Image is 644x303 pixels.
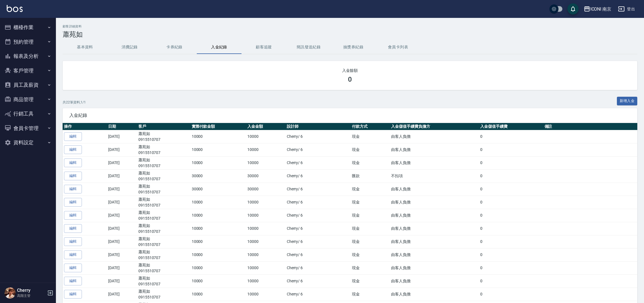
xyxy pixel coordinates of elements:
[107,261,137,274] td: [DATE]
[107,41,152,54] button: 消費記錄
[285,169,351,183] td: Cherry / 6
[107,196,137,209] td: [DATE]
[190,261,246,274] td: 10000
[138,150,189,156] p: 0915510707
[246,248,285,261] td: 10000
[64,211,82,220] a: 編輯
[390,169,479,183] td: 不扣項
[190,156,246,169] td: 10000
[137,143,190,156] td: 蕭苑如
[197,41,241,54] button: 入金紀錄
[69,113,631,118] span: 入金紀錄
[138,176,189,182] p: 0915510707
[138,229,189,235] p: 0915510707
[246,222,285,235] td: 10000
[390,156,479,169] td: 由客人負擔
[2,92,54,107] button: 商品管理
[190,235,246,248] td: 10000
[2,106,54,121] button: 行銷工具
[2,78,54,92] button: 員工及薪資
[107,222,137,235] td: [DATE]
[376,41,420,54] button: 會員卡列表
[246,196,285,209] td: 10000
[190,143,246,156] td: 10000
[390,274,479,288] td: 由客人負擔
[107,235,137,248] td: [DATE]
[285,274,351,288] td: Cherry / 6
[107,288,137,301] td: [DATE]
[543,123,637,130] th: 備註
[617,97,638,105] button: 新增入金
[17,293,46,298] p: 高階主管
[137,235,190,248] td: 蕭苑如
[246,156,285,169] td: 10000
[63,30,637,38] h3: 蕭苑如
[246,169,285,183] td: 30000
[138,189,189,195] p: 0915510707
[479,123,543,130] th: 入金儲值手續費
[351,143,390,156] td: 現金
[137,156,190,169] td: 蕭苑如
[351,248,390,261] td: 現金
[246,130,285,143] td: 10000
[246,183,285,196] td: 30000
[285,183,351,196] td: Cherry / 6
[285,261,351,274] td: Cherry / 6
[107,156,137,169] td: [DATE]
[2,63,54,78] button: 客戶管理
[351,288,390,301] td: 現金
[390,196,479,209] td: 由客人負擔
[64,250,82,259] a: 編輯
[351,222,390,235] td: 現金
[107,183,137,196] td: [DATE]
[107,274,137,288] td: [DATE]
[285,130,351,143] td: Cherry / 6
[390,183,479,196] td: 由客人負擔
[390,130,479,143] td: 由客人負擔
[137,274,190,288] td: 蕭苑如
[351,261,390,274] td: 現金
[138,255,189,261] p: 0915510707
[2,20,54,35] button: 櫃檯作業
[64,290,82,299] a: 編輯
[190,196,246,209] td: 10000
[64,172,82,180] a: 編輯
[567,3,579,15] button: save
[107,169,137,183] td: [DATE]
[351,169,390,183] td: 匯款
[138,268,189,274] p: 0915510707
[190,248,246,261] td: 10000
[246,143,285,156] td: 10000
[479,196,543,209] td: 0
[137,183,190,196] td: 蕭苑如
[390,143,479,156] td: 由客人負擔
[63,100,86,105] p: 共 22 筆資料, 1 / 1
[137,123,190,130] th: 客戶
[479,169,543,183] td: 0
[4,287,16,299] img: Person
[64,224,82,233] a: 編輯
[390,123,479,130] th: 入金儲值手續費負擔方
[351,130,390,143] td: 現金
[2,49,54,63] button: 報表及分析
[7,5,23,12] img: Logo
[479,261,543,274] td: 0
[190,209,246,222] td: 10000
[2,35,54,49] button: 預約管理
[63,25,637,28] h2: 顧客詳細資料
[285,143,351,156] td: Cherry / 6
[479,248,543,261] td: 0
[17,288,46,293] h5: Cherry
[285,235,351,248] td: Cherry / 6
[107,248,137,261] td: [DATE]
[64,277,82,285] a: 編輯
[246,235,285,248] td: 10000
[2,135,54,150] button: 資料設定
[390,261,479,274] td: 由客人負擔
[351,274,390,288] td: 現金
[152,41,197,54] button: 卡券紀錄
[351,196,390,209] td: 現金
[390,235,479,248] td: 由客人負擔
[390,222,479,235] td: 由客人負擔
[581,3,614,15] button: ICONI 南京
